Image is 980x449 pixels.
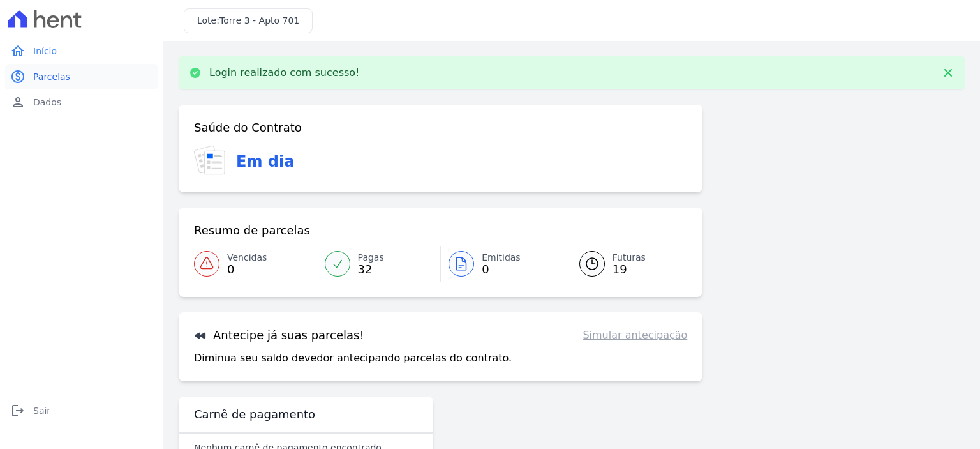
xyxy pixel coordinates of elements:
span: Parcelas [33,70,70,83]
span: Vencidas [227,251,267,264]
h3: Resumo de parcelas [194,223,310,238]
span: Início [33,45,57,57]
a: Vencidas 0 [194,246,317,282]
span: Pagas [358,251,384,264]
a: personDados [5,89,158,115]
span: Torre 3 - Apto 701 [219,15,299,26]
span: Futuras [612,251,646,264]
i: home [10,43,26,59]
span: 0 [482,264,521,275]
span: Emitidas [482,251,521,264]
h3: Carnê de pagamento [194,407,315,422]
h3: Lote: [197,14,299,27]
span: Dados [33,96,61,109]
h3: Antecipe já suas parcelas! [194,328,364,343]
i: person [10,95,26,110]
span: 0 [227,264,267,275]
a: Pagas 32 [317,246,441,282]
i: paid [10,69,26,84]
p: Login realizado com sucesso! [209,66,360,79]
h3: Saúde do Contrato [194,120,302,135]
a: paidParcelas [5,64,158,89]
p: Diminua seu saldo devedor antecipando parcelas do contrato. [194,351,512,366]
a: logoutSair [5,398,158,423]
h3: Em dia [236,150,294,173]
a: Simular antecipação [583,328,687,343]
a: homeInício [5,38,158,64]
a: Futuras 19 [564,246,688,282]
i: logout [10,403,26,418]
a: Emitidas 0 [441,246,564,282]
span: 19 [612,264,646,275]
span: Sair [33,404,50,417]
span: 32 [358,264,384,275]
